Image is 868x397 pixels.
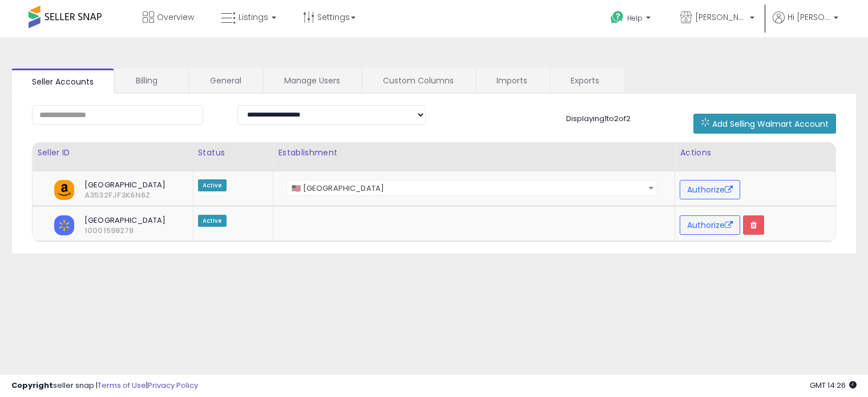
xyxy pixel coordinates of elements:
span: 🇺🇸 United States [287,181,657,197]
div: Establishment [278,147,670,159]
a: Hi [PERSON_NAME] [773,11,838,37]
a: Custom Columns [362,69,474,93]
a: Exports [550,69,623,93]
span: Add Selling Walmart Account [712,118,829,130]
button: Authorize [680,215,740,235]
a: Terms of Use [98,380,146,391]
a: Billing [115,69,188,93]
span: [GEOGRAPHIC_DATA] [76,215,167,226]
span: Help [627,13,643,23]
a: Imports [476,69,548,93]
button: Authorize [680,180,740,199]
span: Overview [157,11,194,23]
span: 🇺🇸 United States [286,180,657,196]
strong: Copyright [11,380,53,391]
div: Actions [680,147,831,159]
span: [PERSON_NAME]'s deals [695,11,746,23]
span: A3532FJF3K6N6Z [76,190,93,200]
span: Listings [239,11,268,23]
a: Seller Accounts [11,69,114,94]
span: 2025-08-12 14:26 GMT [810,380,857,391]
span: Hi [PERSON_NAME] [788,11,830,23]
button: Add Selling Walmart Account [693,114,836,134]
div: Status [198,147,269,159]
span: Active [198,215,227,227]
i: Get Help [610,10,624,25]
span: [GEOGRAPHIC_DATA] [76,180,167,190]
span: 10001598278 [76,226,93,236]
a: General [189,69,262,93]
div: seller snap | | [11,380,198,391]
a: Privacy Policy [148,380,198,391]
a: Manage Users [264,69,361,93]
span: Displaying 1 to 2 of 2 [566,113,631,124]
span: Active [198,179,227,191]
img: amazon.png [54,180,74,200]
div: Seller ID [37,147,188,159]
a: Help [601,2,662,37]
img: walmart.png [54,215,74,235]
